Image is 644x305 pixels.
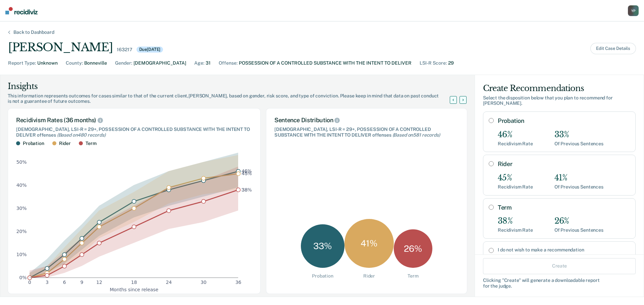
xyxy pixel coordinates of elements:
[30,153,238,278] g: area
[80,280,84,285] text: 9
[448,60,454,67] div: 29
[19,275,27,280] text: 0%
[59,141,71,146] div: Rider
[274,127,459,138] div: [DEMOGRAPHIC_DATA], LSI-R = 29+, POSSESSION OF A CONTROLLED SUBSTANCE WITH THE INTENT TO DELIVER ...
[8,81,458,92] div: Insights
[16,182,27,188] text: 40%
[394,229,432,268] div: 26 %
[554,130,603,140] div: 33%
[628,5,639,16] div: Y P
[16,252,27,257] text: 10%
[16,117,252,124] div: Recidivism Rates (36 months)
[483,83,636,94] div: Create Recommendations
[46,280,49,285] text: 3
[28,280,31,285] text: 0
[235,280,241,285] text: 36
[554,141,603,147] div: Of Previous Sentences
[86,141,96,146] div: Term
[110,287,158,292] g: x-axis label
[392,132,440,138] span: (Based on 581 records )
[96,280,102,285] text: 12
[8,60,36,67] div: Report Type :
[201,280,207,285] text: 30
[483,277,636,289] div: Clicking " Create " will generate a downloadable report for the judge.
[498,173,533,183] div: 45%
[37,60,58,67] div: Unknown
[5,7,38,14] img: Recidiviz
[66,60,83,67] div: County :
[498,130,533,140] div: 46%
[166,280,172,285] text: 24
[219,60,237,67] div: Offense :
[498,247,630,253] label: I do not wish to make a recommendation
[554,216,603,226] div: 26%
[363,273,375,279] div: Rider
[16,127,252,138] div: [DEMOGRAPHIC_DATA], LSI-R = 29+, POSSESSION OF A CONTROLLED SUBSTANCE WITH THE INTENT TO DELIVER ...
[420,60,447,67] div: LSI-R Score :
[115,60,132,67] div: Gender :
[16,159,27,165] text: 50%
[590,43,636,54] button: Edit Case Details
[241,187,252,193] text: 38%
[8,41,113,54] div: [PERSON_NAME]
[554,173,603,183] div: 41%
[16,229,27,234] text: 20%
[498,204,630,211] label: Term
[5,29,62,35] div: Back to Dashboard
[498,216,533,226] div: 38%
[137,47,163,53] div: Due [DATE]
[408,273,418,279] div: Term
[554,184,603,190] div: Of Previous Sentences
[274,117,459,124] div: Sentence Distribution
[554,227,603,233] div: Of Previous Sentences
[8,93,458,104] div: This information represents outcomes for cases similar to that of the current client, [PERSON_NAM...
[84,60,107,67] div: Bonneville
[133,60,186,67] div: [DEMOGRAPHIC_DATA]
[194,60,204,67] div: Age :
[483,258,636,274] button: Create
[131,280,137,285] text: 18
[344,219,394,268] div: 41 %
[117,47,132,53] div: 163217
[16,206,27,211] text: 30%
[241,169,252,174] text: 46%
[239,60,412,67] div: POSSESSION OF A CONTROLLED SUBSTANCE WITH THE INTENT TO DELIVER
[16,159,27,280] g: y-axis tick label
[57,132,106,138] span: (Based on 480 records )
[312,273,333,279] div: Probation
[63,280,66,285] text: 6
[498,117,630,125] label: Probation
[23,141,44,146] div: Probation
[498,227,533,233] div: Recidivism Rate
[628,5,639,16] button: YP
[110,287,158,292] text: Months since release
[241,169,252,193] g: text
[498,141,533,147] div: Recidivism Rate
[28,280,241,285] g: x-axis tick label
[498,160,630,168] label: Rider
[301,224,344,268] div: 33 %
[498,184,533,190] div: Recidivism Rate
[241,171,252,176] text: 45%
[206,60,211,67] div: 31
[483,95,636,106] div: Select the disposition below that you plan to recommend for [PERSON_NAME] .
